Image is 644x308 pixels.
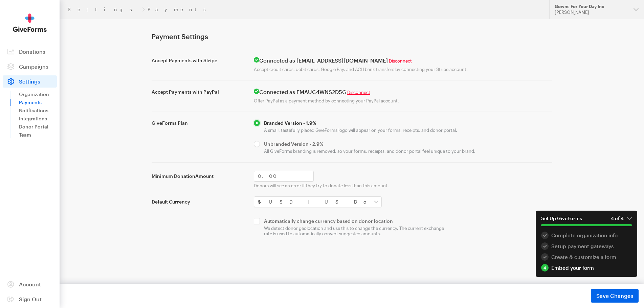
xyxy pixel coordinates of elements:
div: Gowns For Your Day Inc [555,4,628,9]
span: Save Changes [596,292,633,300]
a: Settings [3,75,57,88]
h4: Connected as FMAUC4WNS2D5G [254,89,552,95]
p: Offer PayPal as a payment method by connecting your PayPal account. [254,98,552,103]
span: Settings [19,78,40,85]
span: Amount [195,173,214,179]
h1: Payment Settings [152,32,552,41]
a: 1 Complete organization info [541,232,632,239]
label: Accept Payments with Stripe [152,57,246,64]
a: Disconnect [347,90,370,95]
p: Donors will see an error if they try to donate less than this amount. [254,183,552,188]
span: Campaigns [19,63,48,70]
div: Complete organization info [541,232,632,239]
a: Notifications [19,106,57,115]
label: Default Currency [152,199,246,205]
label: Minimum Donation [152,173,246,179]
img: GiveForms [13,14,47,32]
a: Donor Portal [19,123,57,131]
a: Account [3,278,57,290]
div: Embed your form [541,264,632,271]
a: 3 Create & customize a form [541,253,632,261]
a: Disconnect [389,58,412,64]
button: Save Changes [591,289,639,303]
a: Sign Out [3,293,57,305]
em: 4 of 4 [611,215,632,221]
button: Set Up GiveForms4 of 4 [536,211,637,232]
a: 2 Setup payment gateways [541,242,632,250]
a: Donations [3,46,57,58]
label: GiveForms Plan [152,120,246,126]
div: [PERSON_NAME] [555,9,628,15]
span: Sign Out [19,296,42,302]
div: 4 [541,264,549,271]
a: Organization [19,90,57,98]
a: Payments [19,98,57,106]
div: 2 [541,242,549,250]
div: 1 [541,232,549,239]
p: Accept credit cards, debit cards, Google Pay, and ACH bank transfers by connecting your Stripe ac... [254,67,552,72]
a: Team [19,131,57,139]
div: Create & customize a form [541,253,632,261]
h4: Connected as [EMAIL_ADDRESS][DOMAIN_NAME] [254,57,552,64]
div: Setup payment gateways [541,242,632,250]
span: Account [19,281,41,287]
label: Accept Payments with PayPal [152,89,246,95]
a: Integrations [19,115,57,123]
div: 3 [541,253,549,261]
a: Campaigns [3,61,57,73]
span: Donations [19,48,45,55]
input: 0.00 [254,171,314,182]
a: Settings [68,7,139,12]
a: 4 Embed your form [541,264,632,271]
